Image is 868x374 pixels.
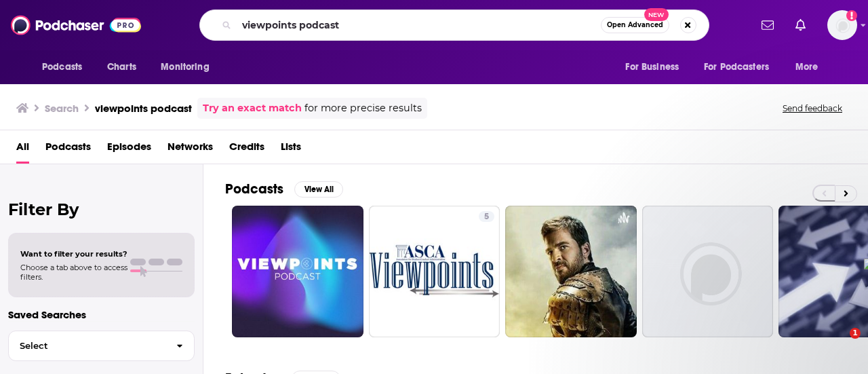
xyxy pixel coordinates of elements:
[281,136,301,164] a: Lists
[484,210,489,224] span: 5
[225,181,283,198] h2: Podcasts
[601,17,669,33] button: Open AdvancedNew
[199,10,709,41] div: Search podcasts, credits, & more...
[225,181,343,198] a: PodcastsView All
[151,54,226,80] button: open menu
[95,102,192,115] h3: viewpoints podcast
[203,100,302,116] a: Try an exact match
[45,102,79,115] h3: Search
[42,58,82,77] span: Podcasts
[795,58,818,77] span: More
[846,10,857,21] svg: Add a profile image
[704,58,769,77] span: For Podcasters
[756,14,779,37] a: Show notifications dropdown
[33,54,100,80] button: open menu
[369,206,500,337] a: 5
[625,58,679,77] span: For Business
[8,308,195,321] p: Saved Searches
[790,14,811,37] a: Show notifications dropdown
[45,136,91,164] a: Podcasts
[167,136,213,164] a: Networks
[107,58,136,77] span: Charts
[607,22,663,29] span: Open Advanced
[850,328,861,339] span: 1
[98,54,144,80] a: Charts
[229,136,264,164] a: Credits
[827,10,857,40] button: Show profile menu
[8,331,195,361] button: Select
[161,58,209,77] span: Monitoring
[827,10,857,40] img: User Profile
[8,200,195,219] h2: Filter By
[20,263,127,282] span: Choose a tab above to access filters.
[237,14,601,36] input: Search podcasts, credits, & more...
[11,12,141,38] img: Podchaser - Follow, Share and Rate Podcasts
[786,54,835,80] button: open menu
[20,249,127,259] span: Want to filter your results?
[827,10,857,40] span: Logged in as amandawoods
[479,211,494,222] a: 5
[695,54,789,80] button: open menu
[304,100,422,116] span: for more precise results
[9,341,165,350] span: Select
[778,102,846,114] button: Send feedback
[294,181,343,198] button: View All
[107,136,151,164] a: Episodes
[616,54,696,80] button: open menu
[16,136,29,164] a: All
[822,328,854,360] iframe: Intercom live chat
[644,8,669,21] span: New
